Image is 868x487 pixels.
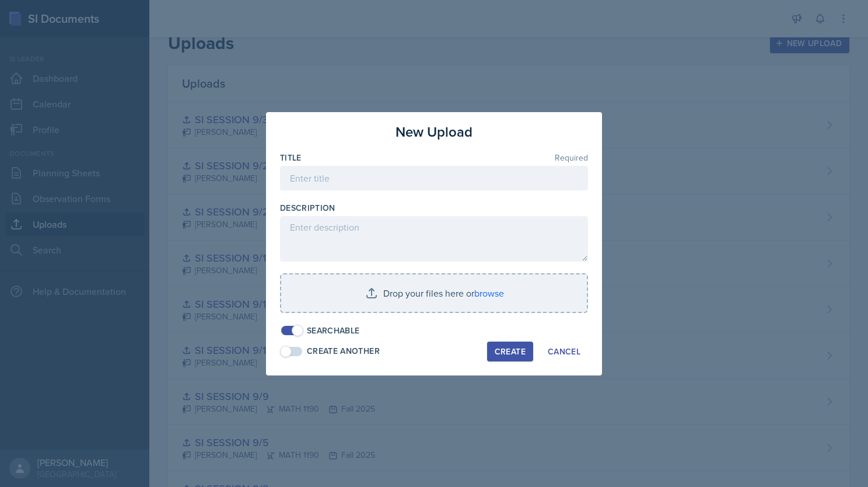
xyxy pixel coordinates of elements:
span: Required [555,154,588,162]
div: Searchable [307,325,360,337]
label: Title [280,152,302,164]
div: Create Another [307,345,380,357]
button: Create [487,342,533,361]
button: Cancel [540,342,588,361]
h3: New Upload [395,121,473,142]
div: Cancel [548,347,580,356]
div: Create [495,347,526,356]
input: Enter title [280,166,588,190]
label: Description [280,202,335,214]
